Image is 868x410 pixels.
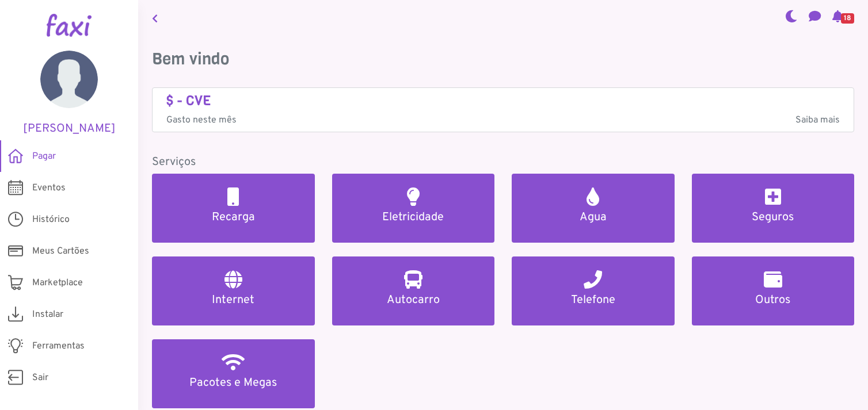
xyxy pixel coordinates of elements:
a: Recarga [152,174,315,243]
a: Internet [152,256,315,325]
a: Agua [512,174,675,243]
a: Seguros [692,174,855,243]
h5: Eletricidade [346,210,481,224]
span: Histórico [32,213,70,227]
a: Pacotes e Megas [152,339,315,408]
a: $ - CVE Gasto neste mêsSaiba mais [166,93,840,128]
a: [PERSON_NAME] [17,51,121,136]
h5: Internet [166,293,301,307]
span: Pagar [32,150,56,163]
span: Instalar [32,308,63,321]
h5: Telefone [526,293,661,307]
a: Telefone [512,256,675,325]
h5: Outros [706,293,841,307]
span: 18 [841,13,854,24]
span: Marketplace [32,276,83,290]
h5: [PERSON_NAME] [17,122,121,136]
h4: $ - CVE [166,93,840,109]
h5: Recarga [166,210,301,224]
span: Ferramentas [32,339,85,353]
h5: Seguros [706,210,841,224]
span: Saiba mais [795,113,840,127]
a: Autocarro [332,256,495,325]
a: Outros [692,256,855,325]
span: Meus Cartões [32,244,89,258]
a: Eletricidade [332,174,495,243]
h5: Autocarro [346,293,481,307]
h5: Serviços [152,155,854,169]
span: Sair [32,371,48,385]
span: Eventos [32,181,66,195]
h3: Bem vindo [152,49,854,69]
h5: Pacotes e Megas [166,376,301,390]
h5: Agua [526,210,661,224]
p: Gasto neste mês [166,113,840,127]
